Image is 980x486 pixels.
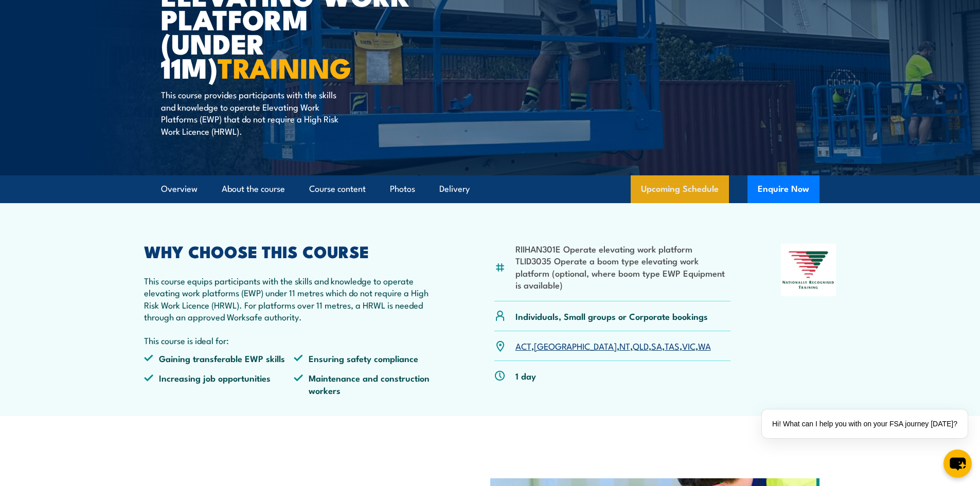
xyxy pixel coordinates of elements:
[439,175,470,203] a: Delivery
[144,372,294,396] li: Increasing job opportunities
[390,175,415,203] a: Photos
[515,339,531,352] a: ACT
[515,370,536,382] p: 1 day
[747,175,819,203] button: Enquire Now
[781,244,836,296] img: Nationally Recognised Training logo.
[144,244,444,258] h2: WHY CHOOSE THIS COURSE
[943,449,972,478] button: chat-button
[515,255,731,291] li: TLID3035 Operate a boom type elevating work platform (optional, where boom type EWP Equipment is ...
[294,352,444,364] li: Ensuring safety compliance
[631,175,729,203] a: Upcoming Schedule
[144,352,294,364] li: Gaining transferable EWP skills
[294,372,444,396] li: Maintenance and construction workers
[633,339,649,352] a: QLD
[309,175,366,203] a: Course content
[534,339,617,352] a: [GEOGRAPHIC_DATA]
[698,339,711,352] a: WA
[161,88,349,137] p: This course provides participants with the skills and knowledge to operate Elevating Work Platfor...
[222,175,285,203] a: About the course
[515,310,708,322] p: Individuals, Small groups or Corporate bookings
[515,243,731,255] li: RIIHAN301E Operate elevating work platform
[762,409,968,438] div: Hi! What can I help you with on your FSA journey [DATE]?
[218,45,351,88] strong: TRAINING
[619,339,630,352] a: NT
[515,340,711,352] p: , , , , , , ,
[682,339,696,352] a: VIC
[144,334,444,346] p: This course is ideal for:
[665,339,680,352] a: TAS
[144,275,444,323] p: This course equips participants with the skills and knowledge to operate elevating work platforms...
[651,339,662,352] a: SA
[161,175,198,203] a: Overview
